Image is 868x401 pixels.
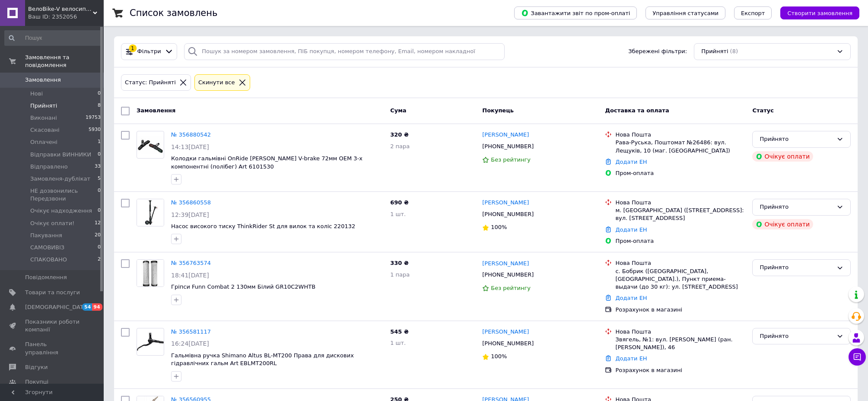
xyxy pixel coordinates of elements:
[30,114,57,122] span: Виконані
[25,318,80,334] span: Показники роботи компанії
[645,6,725,19] button: Управління статусами
[30,163,68,171] span: Відправлено
[129,45,137,52] div: 1
[752,219,813,229] div: Очікує оплати
[95,220,101,227] span: 12
[615,336,745,351] div: Звягель, №1: вул. [PERSON_NAME] (ран. [PERSON_NAME]), 46
[390,143,410,150] span: 2 пара
[760,263,833,272] div: Прийнято
[482,271,534,278] span: [PHONE_NUMBER]
[30,151,91,159] span: Відправки ВИННИКИ
[95,163,101,171] span: 33
[137,260,164,286] img: Фото товару
[98,102,101,110] span: 8
[98,90,101,98] span: 0
[171,272,209,279] span: 18:41[DATE]
[30,102,57,110] span: Прийняті
[482,328,529,336] a: [PERSON_NAME]
[701,48,728,56] span: Прийняті
[197,78,237,87] div: Cкинути все
[730,48,738,54] span: (8)
[92,303,102,311] span: 94
[390,271,410,278] span: 1 пара
[171,211,209,218] span: 12:39[DATE]
[98,207,101,215] span: 0
[390,340,406,346] span: 1 шт.
[652,10,719,16] span: Управління статусами
[137,131,164,159] a: Фото товару
[171,340,209,347] span: 16:24[DATE]
[390,199,409,206] span: 690 ₴
[171,260,211,266] a: № 356763574
[171,155,362,170] span: Колодки гальмiвнi OnRide [PERSON_NAME] V-brake 72мм OEM 3-х компонентні (полібег) Art 6101530
[482,143,534,150] span: [PHONE_NUMBER]
[760,135,833,144] div: Прийнято
[95,232,101,239] span: 20
[491,156,531,163] span: Без рейтингу
[30,90,43,98] span: Нові
[482,260,529,268] a: [PERSON_NAME]
[734,6,772,19] button: Експорт
[137,328,164,356] a: Фото товару
[615,139,745,154] div: Рава-Руська, Поштомат №26486: вул. Лещуків, 10 (маг. [GEOGRAPHIC_DATA])
[25,54,104,69] span: Замовлення та повідомлення
[482,131,529,139] a: [PERSON_NAME]
[482,340,534,347] span: [PHONE_NUMBER]
[30,220,74,227] span: Очікує оплати!
[615,226,647,233] a: Додати ЕН
[28,13,104,21] div: Ваш ID: 2352056
[615,295,647,301] a: Додати ЕН
[390,131,409,138] span: 320 ₴
[605,107,669,114] span: Доставка та оплата
[741,10,765,16] span: Експорт
[171,131,211,138] a: № 356880542
[25,274,67,281] span: Повідомлення
[628,48,687,56] span: Збережені фільтри:
[98,187,101,203] span: 0
[28,5,93,13] span: ВелоBike-V велосипеди та запчастини https://velobikelviv.com.ua/ua/
[82,303,92,311] span: 54
[171,223,355,229] a: Насос високого тиску ThinkRider St для вилок та коліс 220132
[98,151,101,159] span: 0
[30,232,62,239] span: Пакування
[25,363,48,371] span: Відгуки
[25,76,61,84] span: Замовлення
[137,199,164,226] img: Фото товару
[615,306,745,314] div: Розрахунок в магазині
[4,30,102,46] input: Пошук
[760,332,833,341] div: Прийнято
[25,303,89,311] span: [DEMOGRAPHIC_DATA]
[171,328,211,335] a: № 356581117
[491,353,507,360] span: 100%
[521,9,630,17] span: Завантажити звіт по пром-оплаті
[171,283,315,290] a: Гріпси Funn Combat 2 130мм Білий GR10C2WHTB
[491,224,507,230] span: 100%
[752,107,774,114] span: Статус
[30,256,67,264] span: СПАКОВАНО
[390,328,409,335] span: 545 ₴
[482,211,534,217] span: [PHONE_NUMBER]
[98,138,101,146] span: 1
[30,244,64,251] span: САМОВИВІЗ
[25,378,48,386] span: Покупці
[390,107,406,114] span: Cума
[482,199,529,207] a: [PERSON_NAME]
[184,43,505,60] input: Пошук за номером замовлення, ПІБ покупця, номером телефону, Email, номером накладної
[130,8,217,18] h1: Список замовлень
[171,352,354,367] a: Гальмівна ручка Shimano Altus BL-MT200 Права для дискових гідравлічних гальм Art EBLMT200RL
[171,199,211,206] a: № 356860558
[514,6,637,19] button: Завантажити звіт по пром-оплаті
[137,107,175,114] span: Замовлення
[30,187,98,203] span: НЕ дозвонились Передзвони
[25,289,80,296] span: Товари та послуги
[390,211,406,217] span: 1 шт.
[615,259,745,267] div: Нова Пошта
[849,348,866,366] button: Чат з покупцем
[30,175,90,183] span: Замовленя-дублікат
[89,126,101,134] span: 5930
[30,207,92,215] span: Очікує надходження
[25,341,80,356] span: Панель управління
